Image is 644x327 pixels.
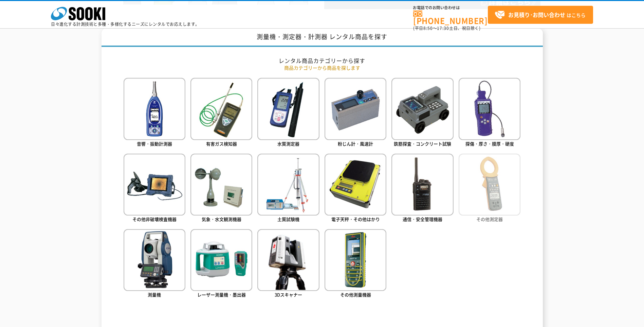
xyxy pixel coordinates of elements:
[190,229,252,291] img: レーザー測量機・墨出器
[148,291,161,298] span: 測量機
[391,78,453,140] img: 鉄筋探査・コンクリート試験
[391,78,453,148] a: 鉄筋探査・コンクリート試験
[257,229,319,291] img: 3Dスキャナー
[257,154,319,224] a: 土質試験機
[257,154,319,216] img: 土質試験機
[423,25,433,31] span: 8:50
[325,229,386,291] img: その他測量機器
[413,11,488,24] a: [PHONE_NUMBER]
[495,10,586,20] span: はこちら
[465,140,514,147] span: 探傷・厚さ・膜厚・硬度
[331,216,380,222] span: 電子天秤・その他はかり
[437,25,449,31] span: 17:30
[197,291,246,298] span: レーザー測量機・墨出器
[257,229,319,299] a: 3Dスキャナー
[124,57,521,64] h2: レンタル商品カテゴリーから探す
[190,78,252,140] img: 有害ガス検知器
[476,216,503,222] span: その他測定器
[102,28,543,47] h1: 測量機・測定器・計測器 レンタル商品を探す
[275,291,302,298] span: 3Dスキャナー
[325,154,386,224] a: 電子天秤・その他はかり
[124,154,185,224] a: その他非破壊検査機器
[277,216,299,222] span: 土質試験機
[206,140,237,147] span: 有害ガス検知器
[257,78,319,148] a: 水質測定器
[124,64,521,71] p: 商品カテゴリーから商品を探します
[391,154,453,216] img: 通信・安全管理機器
[391,154,453,224] a: 通信・安全管理機器
[51,22,200,26] p: 日々進化する計測技術と多種・多様化するニーズにレンタルでお応えします。
[413,25,480,31] span: (平日 ～ 土日、祝日除く)
[190,229,252,299] a: レーザー測量機・墨出器
[132,216,177,222] span: その他非破壊検査機器
[459,78,520,140] img: 探傷・厚さ・膜厚・硬度
[508,11,565,19] strong: お見積り･お問い合わせ
[257,78,319,140] img: 水質測定器
[325,78,386,148] a: 粉じん計・風速計
[325,78,386,140] img: 粉じん計・風速計
[202,216,241,222] span: 気象・水文観測機器
[459,154,520,224] a: その他測定器
[325,229,386,299] a: その他測量機器
[190,78,252,148] a: 有害ガス検知器
[190,154,252,216] img: 気象・水文観測機器
[124,154,185,216] img: その他非破壊検査機器
[325,154,386,216] img: 電子天秤・その他はかり
[403,216,442,222] span: 通信・安全管理機器
[124,229,185,291] img: 測量機
[340,291,371,298] span: その他測量機器
[190,154,252,224] a: 気象・水文観測機器
[124,78,185,148] a: 音響・振動計測器
[124,229,185,299] a: 測量機
[413,6,488,10] span: お電話でのお問い合わせは
[488,6,593,24] a: お見積り･お問い合わせはこちら
[459,78,520,148] a: 探傷・厚さ・膜厚・硬度
[137,140,172,147] span: 音響・振動計測器
[338,140,373,147] span: 粉じん計・風速計
[124,78,185,140] img: 音響・振動計測器
[277,140,299,147] span: 水質測定器
[394,140,451,147] span: 鉄筋探査・コンクリート試験
[459,154,520,216] img: その他測定器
